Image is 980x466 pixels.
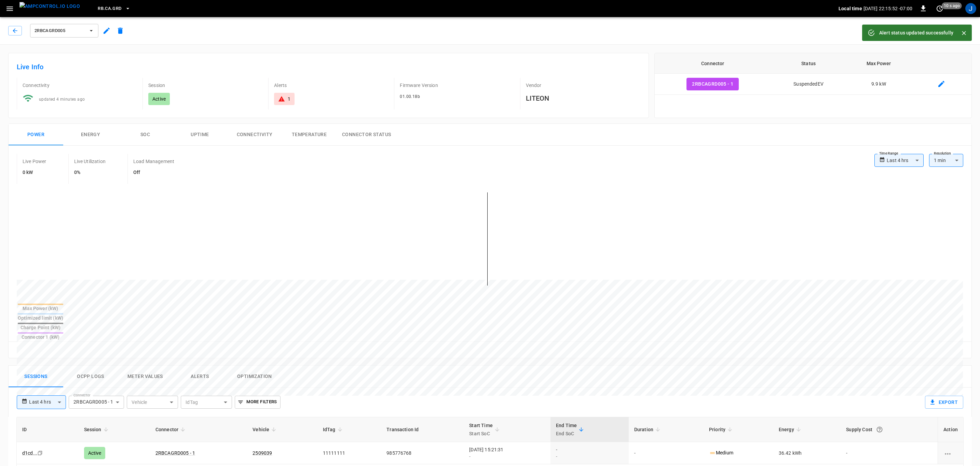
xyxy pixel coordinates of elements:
button: More Filters [235,396,280,409]
div: Last 4 hrs [887,154,924,167]
button: Alerts [173,366,227,388]
p: Live Utilization [74,158,106,165]
button: Meter Values [118,366,173,388]
td: 9.9 kW [846,74,911,95]
div: Supply Cost [846,423,932,436]
label: Time Range [879,151,898,156]
span: updated 4 minutes ago [39,97,85,102]
th: Transaction Id [381,417,464,442]
td: SuspendedEV [771,74,846,95]
table: connector table [655,53,971,95]
button: Close [959,28,969,38]
p: Firmware Version [400,82,514,89]
div: Alert status updated successfully [879,27,953,39]
p: Session [148,82,263,89]
p: Start SoC [469,429,493,438]
span: 01.00.18b [400,94,420,99]
h6: LITEON [526,93,640,104]
button: Temperature [282,124,337,146]
h6: 0 kW [23,169,46,176]
th: ID [17,417,79,442]
span: Start TimeStart SoC [469,421,502,438]
span: End TimeEnd SoC [556,421,586,438]
span: Priority [709,425,734,434]
button: Ocpp logs [63,366,118,388]
th: Action [938,417,963,442]
img: ampcontrol.io logo [19,2,80,11]
span: 10 s ago [942,2,962,9]
th: Status [771,53,846,74]
th: Connector [655,53,771,74]
p: Vendor [526,82,640,89]
button: Power [9,124,63,146]
button: Optimization [227,366,282,388]
p: Load Management [133,158,174,165]
div: End Time [556,421,577,438]
span: Duration [634,425,662,434]
table: sessions table [17,417,963,464]
button: RB.CA.GRD [95,2,133,15]
label: Connector [73,393,91,398]
p: Live Power [23,158,46,165]
h6: Live Info [17,61,640,72]
p: [DATE] 22:15:52 -07:00 [863,5,912,12]
label: Resolution [934,151,951,156]
div: 1 [288,96,290,102]
p: Alerts [274,82,389,89]
span: IdTag [323,425,344,434]
button: The cost of your charging session based on your supply rates [873,423,886,436]
span: Energy [779,425,803,434]
button: Sessions [9,366,63,388]
h6: Off [133,169,174,176]
button: Energy [63,124,118,146]
div: Start Time [469,421,493,438]
h6: 0% [74,169,106,176]
button: SOC [118,124,173,146]
th: Max Power [846,53,911,74]
button: Export [925,396,963,409]
button: set refresh interval [934,3,945,14]
p: Connectivity [23,82,137,89]
p: Active [152,96,166,102]
span: Vehicle [253,425,278,434]
div: profile-icon [965,3,976,14]
p: Local time [839,5,862,12]
button: 2RBCAGRD005 - 1 [686,78,739,90]
button: 2RBCAGRD005 [30,24,98,38]
span: RB.CA.GRD [98,5,121,13]
button: Uptime [173,124,227,146]
span: Session [84,425,110,434]
p: End SoC [556,429,577,438]
div: charging session options [943,450,958,456]
button: Connectivity [227,124,282,146]
button: Connector Status [337,124,396,146]
span: 2RBCAGRD005 [35,27,85,35]
div: Last 4 hrs [29,396,66,409]
span: Connector [155,425,187,434]
div: 1 min [929,154,963,167]
div: 2RBCAGRD005 - 1 [69,396,124,409]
